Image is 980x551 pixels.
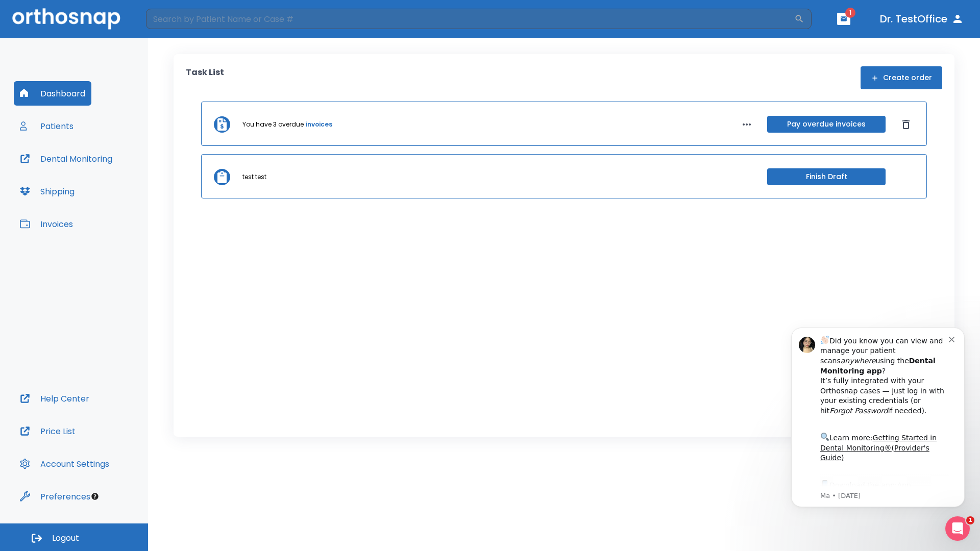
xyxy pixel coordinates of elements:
[14,212,79,236] button: Invoices
[767,168,886,185] button: Finish Draft
[14,179,81,204] button: Shipping
[12,8,120,29] img: Orthosnap
[146,9,794,29] input: Search by Patient Name or Case #
[306,120,332,129] a: invoices
[767,116,886,133] button: Pay overdue invoices
[90,492,100,501] div: Tooltip anchor
[186,66,224,89] p: Task List
[173,22,181,30] button: Dismiss notification
[861,66,942,89] button: Create order
[14,484,96,509] button: Preferences
[845,8,855,18] span: 1
[898,116,914,133] button: Dismiss
[14,81,91,106] button: Dashboard
[776,312,980,523] iframe: Intercom notifications message
[242,120,304,129] p: You have 3 overdue
[44,169,135,187] a: App Store
[14,452,115,476] button: Account Settings
[14,419,82,443] button: Price List
[14,386,95,411] button: Help Center
[14,114,80,138] button: Patients
[966,516,974,524] span: 1
[14,146,118,171] button: Dental Monitoring
[44,179,173,188] p: Message from Ma, sent 3w ago
[242,172,266,182] p: test test
[52,533,79,544] span: Logout
[44,166,173,218] div: Download the app: | ​ Let us know if you need help getting started!
[945,516,970,541] iframe: Intercom live chat
[876,10,968,28] button: Dr. TestOffice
